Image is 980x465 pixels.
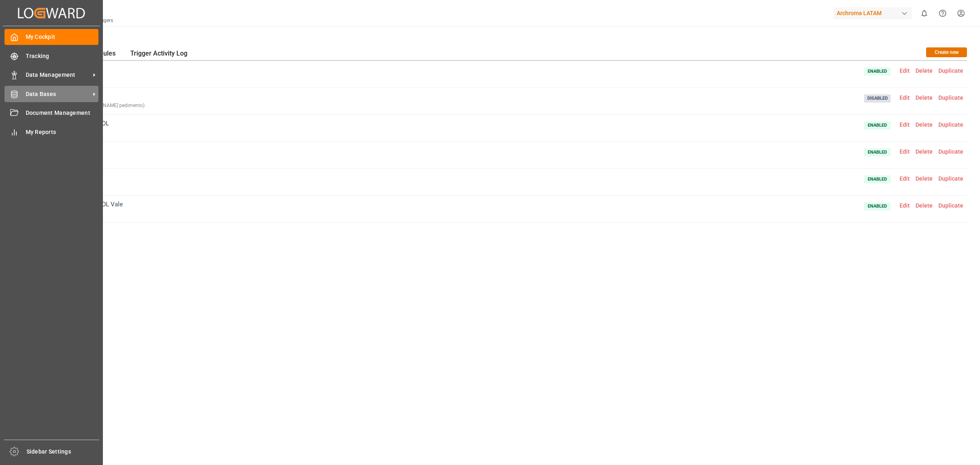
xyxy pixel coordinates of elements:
[915,4,933,22] button: show 0 new notifications
[864,94,891,103] span: Disabled
[913,175,935,182] span: Delete
[935,175,966,182] span: Duplicate
[913,202,935,209] span: Delete
[897,175,913,182] span: Edit
[897,94,913,101] span: Edit
[913,67,935,74] span: Delete
[27,447,100,456] span: Sidebar Settings
[935,94,966,101] span: Duplicate
[933,4,952,22] button: Help Center
[40,32,967,46] h1: Automation
[864,148,891,156] span: Enabled
[833,7,912,19] div: Archroma LATAM
[897,148,913,155] span: Edit
[935,202,966,209] span: Duplicate
[864,175,891,183] span: Enabled
[935,148,966,155] span: Duplicate
[4,124,98,140] a: My Reports
[864,67,891,76] span: Enabled
[26,90,90,98] span: Data Bases
[4,29,98,45] a: My Cockpit
[913,148,935,155] span: Delete
[897,67,913,74] span: Edit
[864,202,891,210] span: Enabled
[864,121,891,130] span: Enabled
[935,67,966,74] span: Duplicate
[897,121,913,128] span: Edit
[125,47,193,61] div: Trigger Activity Log
[4,105,98,121] a: Document Management
[913,121,935,128] span: Delete
[4,48,98,64] a: Tracking
[26,33,99,41] span: My Cockpit
[26,109,99,117] span: Document Management
[926,47,967,57] button: Create new
[913,94,935,101] span: Delete
[935,121,966,128] span: Duplicate
[26,52,99,60] span: Tracking
[26,128,99,136] span: My Reports
[833,5,915,21] button: Archroma LATAM
[897,202,913,209] span: Edit
[26,71,90,79] span: Data Management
